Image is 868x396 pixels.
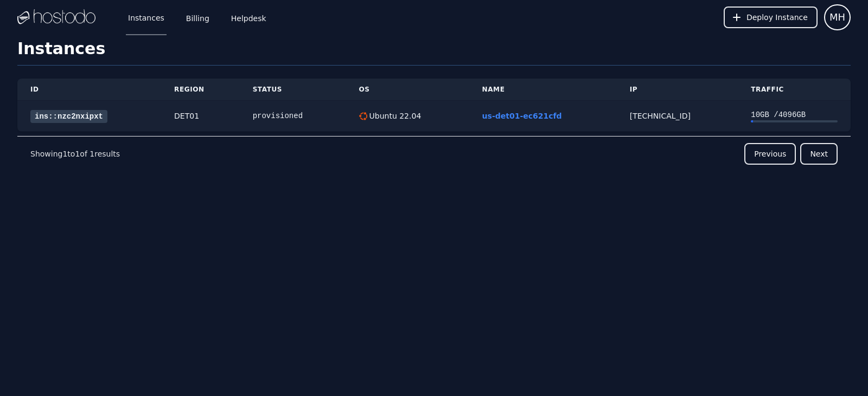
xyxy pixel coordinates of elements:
[240,79,346,101] th: Status
[829,10,845,25] span: MH
[359,112,367,120] img: Ubuntu 22.04
[174,111,227,121] div: DET01
[482,112,562,120] a: us-det01-ec621cfd
[62,150,67,158] span: 1
[30,110,107,123] a: ins::nzc2nxipxt
[17,39,851,66] h1: Instances
[738,79,851,101] th: Traffic
[253,111,333,121] div: provisioned
[17,79,161,101] th: ID
[630,111,725,121] div: [TECHNICAL_ID]
[744,143,796,165] button: Previous
[346,79,469,101] th: OS
[751,109,838,120] div: 10 GB / 4096 GB
[367,111,422,121] div: Ubuntu 22.04
[90,150,94,158] span: 1
[724,7,818,28] button: Deploy Instance
[17,9,95,25] img: Logo
[75,150,80,158] span: 1
[469,79,617,101] th: Name
[746,12,808,23] span: Deploy Instance
[800,143,838,165] button: Next
[617,79,738,101] th: IP
[17,136,851,171] nav: Pagination
[824,4,851,30] button: User menu
[161,79,240,101] th: Region
[30,148,120,159] p: Showing to of results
